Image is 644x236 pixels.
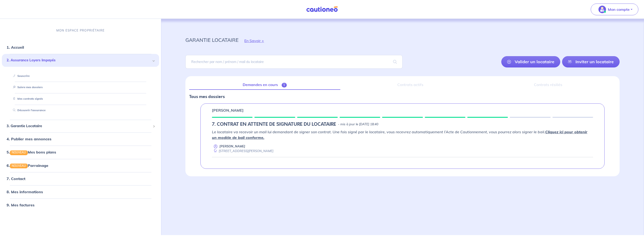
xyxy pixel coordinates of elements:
a: 9. Mes factures [7,203,34,207]
a: Valider un locataire [501,56,560,67]
a: Demandes en cours1 [189,80,340,90]
img: illu_account_valid_menu.svg [598,6,606,13]
p: [PERSON_NAME] [219,144,245,149]
div: Mes contrats signés [8,95,153,103]
a: Suivre mes dossiers [11,86,43,89]
span: 1 [282,83,287,87]
a: 1. Accueil [7,45,24,50]
div: [STREET_ADDRESS][PERSON_NAME] [212,149,273,153]
div: 2. Assurance Loyers Impayés [2,54,159,67]
p: MON ESPACE PROPRIÉTAIRE [56,28,105,33]
em: Le locataire va recevoir un mail lui demandant de signer son contrat. Une fois signé par le locat... [212,130,587,140]
p: Tous mes dossiers [189,94,616,100]
p: garantie locataire [185,36,238,44]
a: Mes contrats signés [11,97,43,101]
p: - mis à jour le [DATE] 18:40 [338,122,378,127]
a: Découvrir l'assurance [11,109,46,112]
span: 3. Garantie Locataire [7,123,151,129]
div: Découvrir l'assurance [8,106,153,114]
div: 5.NOUVEAUMes bons plans [2,148,159,157]
input: Rechercher par nom / prénom / mail du locataire [185,55,402,69]
div: Suivre mes dossiers [8,84,153,91]
div: 3. Garantie Locataire [2,122,159,131]
span: 2. Assurance Loyers Impayés [7,58,151,63]
div: 1. Accueil [2,43,159,52]
div: 6.NOUVEAUParrainage [2,161,159,170]
div: state: RENTER-PAYMENT-METHOD-IN-PROGRESS, Context: IN-LANDLORD,IS-GL-CAUTION-IN-LANDLORD [212,122,593,127]
img: Cautioneo [304,6,340,12]
a: Inviter un locataire [562,56,620,67]
a: 5.NOUVEAUMes bons plans [7,150,56,155]
a: Souscrire [11,74,30,78]
div: 4. Publier mes annonces [2,134,159,144]
div: 8. Mes informations [2,187,159,197]
a: 6.NOUVEAUParrainage [7,163,48,168]
div: Souscrire [8,72,153,80]
span: search [387,55,402,68]
a: 4. Publier mes annonces [7,137,51,142]
p: Mon compte [608,7,630,12]
div: 9. Mes factures [2,200,159,210]
p: [PERSON_NAME] [212,107,244,113]
a: 7. Contact [7,176,25,181]
div: 7. Contact [2,174,159,183]
h5: 7. CONTRAT EN ATTENTE DE SIGNATURE DU LOCATAIRE [212,122,336,127]
a: 8. Mes informations [7,189,43,194]
button: En Savoir + [238,34,270,47]
button: illu_account_valid_menu.svgMon compte [591,4,638,15]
